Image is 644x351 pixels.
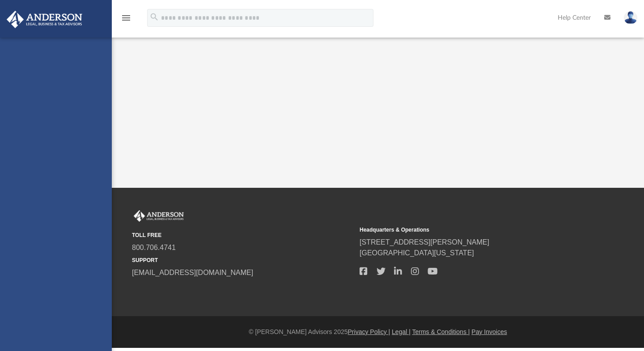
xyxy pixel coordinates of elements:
[348,328,390,335] a: Privacy Policy |
[112,327,644,337] div: © [PERSON_NAME] Advisors 2025
[121,17,131,23] a: menu
[132,231,353,239] small: TOLL FREE
[132,269,253,276] a: [EMAIL_ADDRESS][DOMAIN_NAME]
[412,328,470,335] a: Terms & Conditions |
[360,249,474,257] a: [GEOGRAPHIC_DATA][US_STATE]
[471,328,507,335] a: Pay Invoices
[132,256,353,264] small: SUPPORT
[132,244,176,251] a: 800.706.4741
[132,210,186,222] img: Anderson Advisors Platinum Portal
[149,12,159,22] i: search
[624,11,637,24] img: User Pic
[4,11,85,28] img: Anderson Advisors Platinum Portal
[121,13,131,23] i: menu
[360,226,581,234] small: Headquarters & Operations
[360,238,489,246] a: [STREET_ADDRESS][PERSON_NAME]
[392,328,411,335] a: Legal |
